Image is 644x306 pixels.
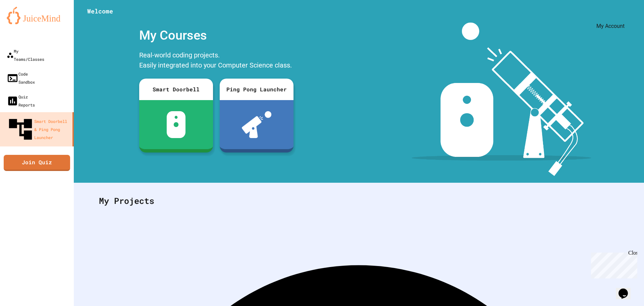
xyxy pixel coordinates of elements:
[167,111,186,138] img: sdb-white.svg
[596,22,625,30] div: My Account
[7,7,67,24] img: logo-orange.svg
[7,70,35,86] div: Code Sandbox
[136,48,297,74] div: Real-world coding projects. Easily integrated into your Computer Science class.
[242,111,272,138] img: ppl-with-ball.png
[4,155,70,171] a: Join Quiz
[588,250,637,278] iframe: chat widget
[139,79,213,100] div: Smart Doorbell
[136,23,297,48] div: My Courses
[7,116,70,143] div: Smart Doorbell & Ping Pong Launcher
[7,93,35,109] div: Quiz Reports
[412,23,591,176] img: banner-image-my-projects.png
[220,79,293,100] div: Ping Pong Launcher
[3,3,46,43] div: Chat with us now!Close
[7,47,44,63] div: My Teams/Classes
[92,188,626,214] div: My Projects
[616,279,637,299] iframe: chat widget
